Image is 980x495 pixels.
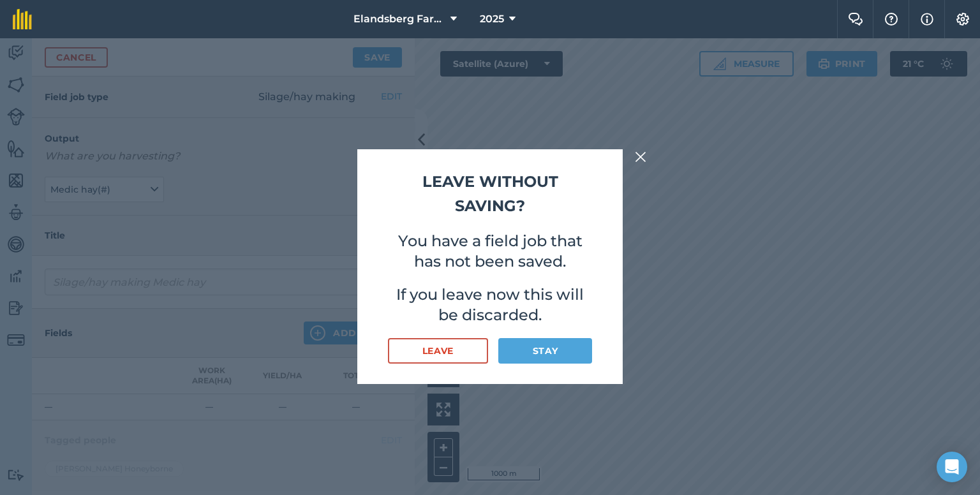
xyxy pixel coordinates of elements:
img: svg+xml;base64,PHN2ZyB4bWxucz0iaHR0cDovL3d3dy53My5vcmcvMjAwMC9zdmciIHdpZHRoPSIxNyIgaGVpZ2h0PSIxNy... [921,11,933,27]
div: Open Intercom Messenger [937,452,967,482]
span: 2025 [480,11,504,27]
img: A cog icon [955,13,970,26]
button: Leave [388,338,488,364]
span: Elandsberg Farms [353,11,445,27]
img: Two speech bubbles overlapping with the left bubble in the forefront [848,13,863,26]
button: Stay [498,338,592,364]
p: You have a field job that has not been saved. [388,231,592,272]
img: svg+xml;base64,PHN2ZyB4bWxucz0iaHR0cDovL3d3dy53My5vcmcvMjAwMC9zdmciIHdpZHRoPSIyMiIgaGVpZ2h0PSIzMC... [635,149,646,165]
img: fieldmargin Logo [13,9,32,29]
img: A question mark icon [884,13,899,26]
p: If you leave now this will be discarded. [388,284,592,325]
h2: Leave without saving? [388,170,592,219]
